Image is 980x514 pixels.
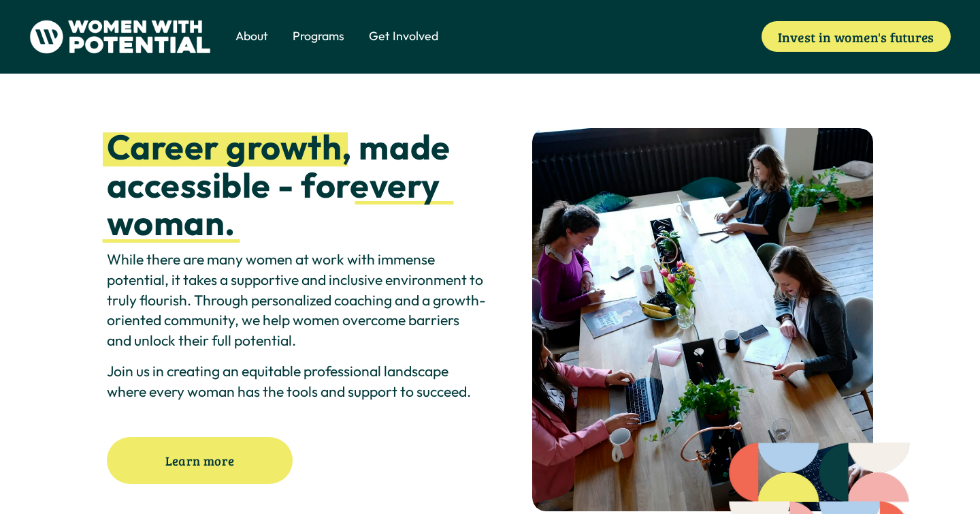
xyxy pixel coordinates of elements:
[107,125,457,207] strong: , made accessible - for
[107,250,487,350] p: While there are many women at work with immense potential, it takes a supportive and inclusive en...
[369,28,438,45] span: Get Involved
[293,28,344,45] span: Programs
[293,27,344,46] a: folder dropdown
[235,28,268,45] span: About
[369,27,438,46] a: folder dropdown
[107,361,487,402] p: Join us in creating an equitable professional landscape where every woman has the tools and suppo...
[762,21,951,52] a: Invest in women's futures
[107,163,447,245] strong: every woman.
[107,125,342,168] strong: Career growth
[29,20,211,54] img: Women With Potential
[235,27,268,46] a: folder dropdown
[107,437,293,484] a: Learn more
